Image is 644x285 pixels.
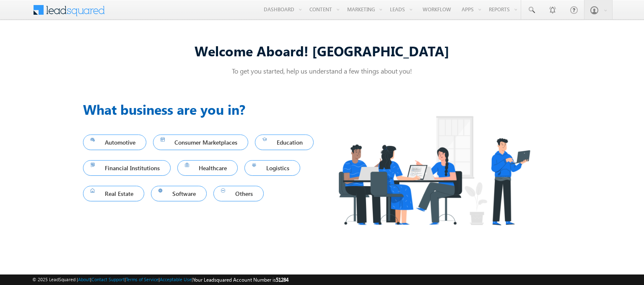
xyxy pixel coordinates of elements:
a: Terms of Service [126,277,158,282]
span: Your Leadsquared Account Number is [193,277,288,283]
span: Logistics [252,162,293,174]
span: Software [158,188,200,199]
h3: What business are you in? [83,99,322,119]
img: Industry.png [322,99,546,242]
a: Acceptable Use [160,277,192,282]
span: Healthcare [185,162,231,174]
a: About [78,277,90,282]
span: Consumer Marketplaces [161,137,241,148]
span: Education [262,137,306,148]
span: Real Estate [91,188,137,199]
span: 51284 [276,277,288,283]
span: Financial Institutions [91,162,163,174]
span: Others [221,188,256,199]
p: To get you started, help us understand a few things about you! [83,66,561,75]
a: Contact Support [91,277,125,282]
div: Welcome Aboard! [GEOGRAPHIC_DATA] [83,42,561,60]
span: Automotive [91,137,139,148]
span: © 2025 LeadSquared | | | | | [32,276,288,284]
